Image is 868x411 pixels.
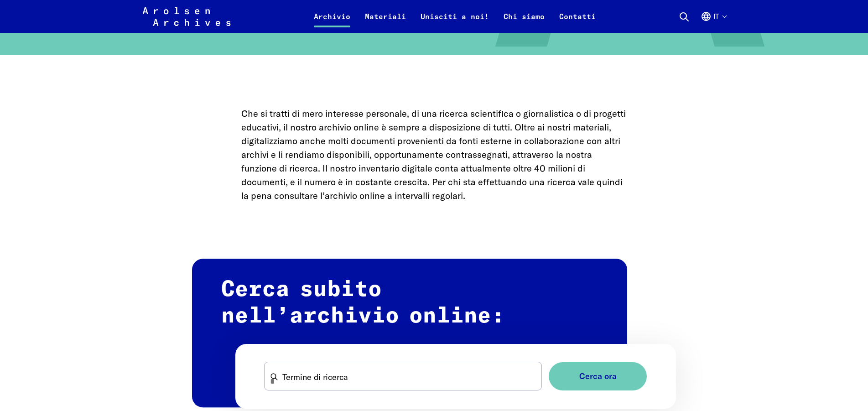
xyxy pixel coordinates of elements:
a: Chi siamo [496,11,552,33]
p: Che si tratti di mero interesse personale, di una ricerca scientifica o giornalistica o di proget... [241,107,627,203]
a: Materiali [358,11,413,33]
h2: Cerca subito nell’archivio online: [192,259,627,407]
button: Italiano, selezione lingua [701,11,726,33]
a: Contatti [552,11,603,33]
span: Cerca ora [579,372,617,381]
a: Unisciti a noi! [413,11,496,33]
nav: Primaria [307,5,603,27]
button: Cerca ora [549,362,647,391]
a: Archivio [307,11,358,33]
